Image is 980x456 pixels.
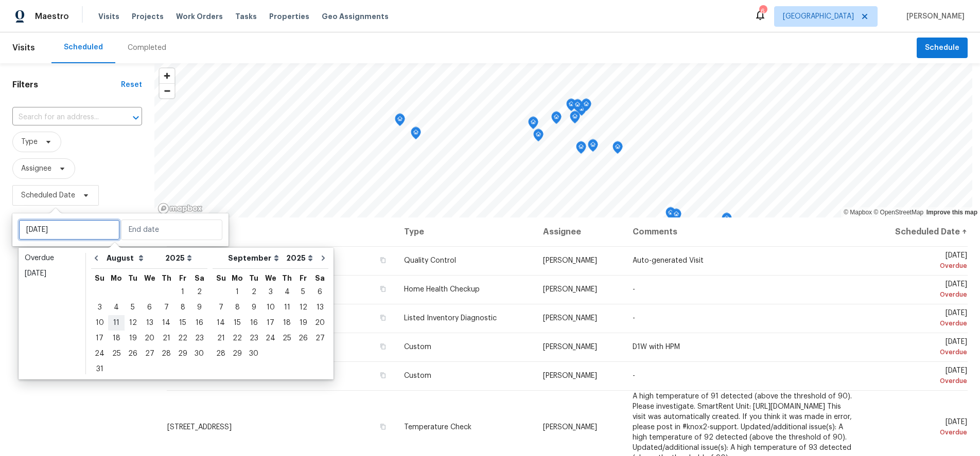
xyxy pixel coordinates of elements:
[128,275,137,282] abbr: Tuesday
[108,331,125,345] div: 18
[279,284,295,300] div: Thu Sep 04 2025
[535,217,624,246] th: Assignee
[246,331,262,345] div: 23
[404,343,431,351] span: Custom
[19,220,120,240] input: Sat, Jan 01
[262,331,279,345] div: 24
[176,11,223,22] span: Work Orders
[566,99,576,115] div: Map marker
[141,331,158,345] div: 20
[322,11,389,22] span: Geo Assignments
[21,250,83,374] ul: Date picker shortcuts
[229,331,246,345] div: 22
[395,114,405,130] div: Map marker
[783,11,854,22] span: [GEOGRAPHIC_DATA]
[191,315,207,331] div: Sat Aug 16 2025
[269,11,309,22] span: Properties
[873,209,923,216] a: OpenStreetMap
[213,300,229,315] div: Sun Sep 07 2025
[311,285,328,299] div: 6
[125,300,141,315] div: 5
[873,338,967,357] span: [DATE]
[315,275,325,282] abbr: Saturday
[174,315,191,331] div: Fri Aug 15 2025
[125,346,141,361] div: 26
[279,300,295,315] div: Thu Sep 11 2025
[129,111,143,125] button: Open
[295,315,311,331] div: Fri Sep 19 2025
[759,6,766,16] div: 6
[174,300,191,315] div: Fri Aug 08 2025
[229,346,246,361] div: Mon Sep 29 2025
[167,217,396,246] th: Address
[612,141,623,157] div: Map marker
[926,209,977,216] a: Improve this map
[633,315,635,322] span: -
[158,346,174,361] div: Thu Aug 28 2025
[246,315,262,331] div: Tue Sep 16 2025
[282,275,292,282] abbr: Thursday
[581,99,591,115] div: Map marker
[262,300,279,315] div: Wed Sep 10 2025
[21,137,38,147] span: Type
[262,284,279,300] div: Wed Sep 03 2025
[91,300,108,315] div: 3
[235,13,257,20] span: Tasks
[162,275,171,282] abbr: Thursday
[158,316,174,330] div: 14
[300,275,307,282] abbr: Friday
[191,300,207,315] div: 9
[174,285,191,299] div: 1
[91,346,108,361] div: 24
[576,141,586,157] div: Map marker
[89,248,104,268] button: Go to previous month
[91,331,108,345] div: 17
[295,284,311,300] div: Fri Sep 05 2025
[64,42,103,52] div: Scheduled
[917,38,968,59] button: Schedule
[91,362,108,376] div: 31
[191,331,207,346] div: Sat Aug 23 2025
[378,284,388,294] button: Copy Address
[229,315,246,331] div: Mon Sep 15 2025
[125,315,141,331] div: Tue Aug 12 2025
[108,331,125,346] div: Mon Aug 18 2025
[91,300,108,315] div: Sun Aug 03 2025
[213,331,229,345] div: 21
[229,331,246,346] div: Mon Sep 22 2025
[91,346,108,361] div: Sun Aug 24 2025
[279,285,295,299] div: 4
[873,347,967,357] div: Overdue
[141,346,158,361] div: Wed Aug 27 2025
[108,346,125,361] div: 25
[158,300,174,315] div: Thu Aug 07 2025
[404,372,431,379] span: Custom
[125,300,141,315] div: Tue Aug 05 2025
[246,316,262,330] div: 16
[246,284,262,300] div: Tue Sep 02 2025
[873,289,967,300] div: Overdue
[158,331,174,345] div: 21
[108,300,125,315] div: 4
[141,346,158,361] div: 27
[191,284,207,300] div: Sat Aug 02 2025
[154,63,972,217] canvas: Map
[551,112,562,127] div: Map marker
[141,331,158,346] div: Wed Aug 20 2025
[141,300,158,315] div: 6
[174,346,191,361] div: Fri Aug 29 2025
[873,252,967,271] span: [DATE]
[229,285,246,299] div: 1
[378,256,388,265] button: Copy Address
[195,275,204,282] abbr: Saturday
[144,275,155,282] abbr: Wednesday
[378,313,388,322] button: Copy Address
[213,346,229,361] div: Sun Sep 28 2025
[295,316,311,330] div: 19
[404,286,480,293] span: Home Health Checkup
[174,300,191,315] div: 8
[232,275,243,282] abbr: Monday
[624,217,865,246] th: Comments
[311,331,328,345] div: 27
[284,250,316,266] select: Year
